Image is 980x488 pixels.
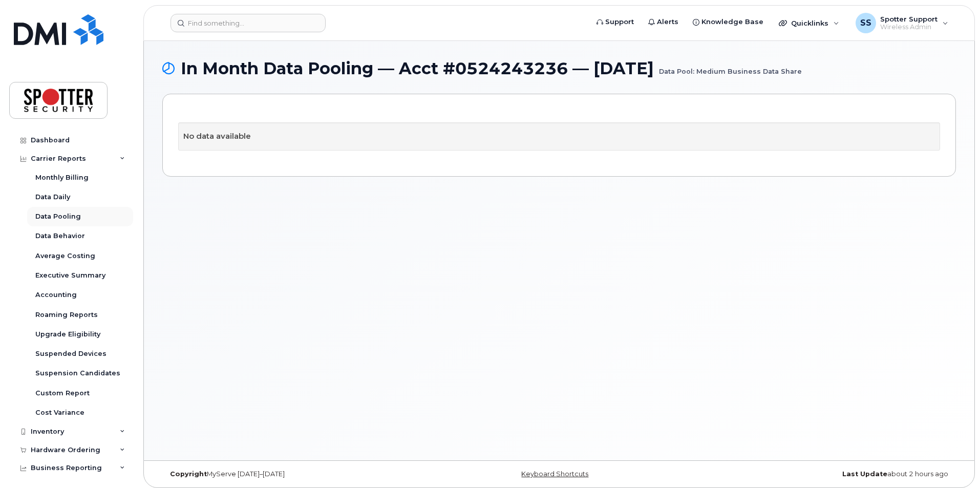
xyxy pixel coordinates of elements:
small: Data Pool: Medium Business Data Share [659,59,802,75]
h4: No data available [183,132,935,141]
div: MyServe [DATE]–[DATE] [162,470,427,478]
div: about 2 hours ago [691,470,956,478]
a: Keyboard Shortcuts [521,470,588,478]
h1: In Month Data Pooling — Acct #0524243236 — [DATE] [162,59,956,77]
strong: Copyright [170,470,207,478]
strong: Last Update [842,470,887,478]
